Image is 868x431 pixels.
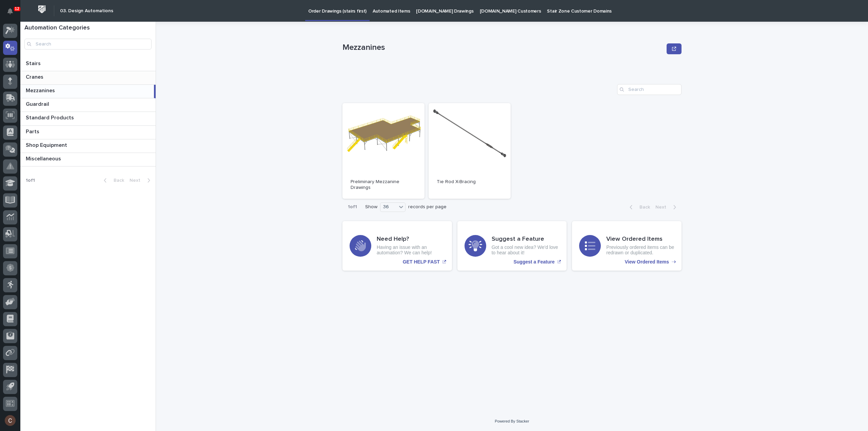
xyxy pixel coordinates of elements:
div: Notifications12 [8,8,17,19]
button: Next [127,177,156,183]
p: GET HELP FAST [403,259,440,265]
p: Guardrail [26,100,51,107]
a: Shop EquipmentShop Equipment [20,139,156,153]
p: Shop Equipment [26,141,68,149]
p: Preliminary Mezzanine Drawings [351,179,416,191]
a: Tie Rod X-Bracing [429,103,511,199]
button: Back [98,177,127,183]
p: Got a cool new idea? We'd love to hear about it! [492,244,560,256]
h3: View Ordered Items [606,236,674,243]
input: Search [24,39,152,50]
span: Back [110,178,124,183]
span: Back [635,205,650,210]
a: GuardrailGuardrail [20,98,156,112]
h3: Suggest a Feature [492,236,560,243]
img: Workspace Logo [36,3,48,16]
p: Previously ordered items can be redrawn or duplicated. [606,244,674,256]
a: StairsStairs [20,58,156,71]
p: 1 of 1 [342,199,362,215]
div: 36 [380,203,397,211]
button: Next [653,204,682,210]
a: PartsParts [20,126,156,139]
a: MiscellaneousMiscellaneous [20,153,156,166]
span: Next [130,178,144,183]
button: Back [624,204,653,210]
p: Tie Rod X-Bracing [437,179,502,185]
p: Mezzanines [26,86,56,94]
p: Standard Products [26,113,75,121]
span: Next [655,205,670,210]
a: Standard ProductsStandard Products [20,112,156,125]
p: 12 [15,6,19,11]
a: MezzaninesMezzanines [20,85,156,98]
p: Mezzanines [342,43,664,53]
p: Parts [26,127,41,135]
h2: 03. Design Automations [60,8,113,14]
button: Notifications [3,4,17,18]
p: Suggest a Feature [513,259,554,265]
h3: Need Help? [377,236,445,243]
a: GET HELP FAST [342,221,452,271]
a: Preliminary Mezzanine Drawings [342,103,425,199]
p: Having an issue with an automation? We can help! [377,244,445,256]
p: Miscellaneous [26,154,62,162]
p: Show [365,204,377,210]
input: Search [617,84,682,95]
a: Suggest a Feature [457,221,567,271]
button: users-avatar [3,413,17,428]
p: Stairs [26,59,42,67]
p: View Ordered Items [625,259,669,265]
a: View Ordered Items [572,221,682,271]
h1: Automation Categories [24,24,152,32]
p: records per page [408,204,447,210]
a: Powered By Stacker [495,419,529,423]
p: 1 of 1 [20,172,40,189]
a: CranesCranes [20,71,156,85]
p: Cranes [26,73,45,80]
